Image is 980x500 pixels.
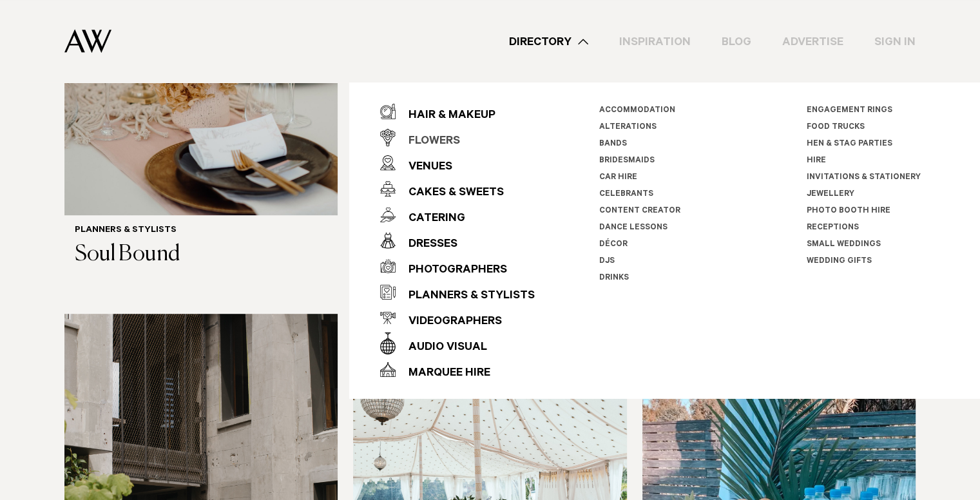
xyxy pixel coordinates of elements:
[807,140,892,149] a: Hen & Stag Parties
[807,173,921,182] a: Invitations & Stationery
[599,173,637,182] a: Car Hire
[380,202,535,227] a: Catering
[599,224,668,233] a: Dance Lessons
[380,331,535,356] a: Audio Visual
[807,190,854,199] a: Jewellery
[599,106,675,115] a: Accommodation
[396,155,452,180] div: Venues
[396,309,502,335] div: Videographers
[380,356,535,382] a: Marquee Hire
[807,240,881,249] a: Small Weddings
[396,361,490,387] div: Marquee Hire
[396,180,504,206] div: Cakes & Sweets
[380,279,535,305] a: Planners & Stylists
[380,124,535,150] a: Flowers
[396,258,507,284] div: Photographers
[706,33,767,50] a: Blog
[396,335,487,361] div: Audio Visual
[807,106,892,115] a: Engagement Rings
[599,240,628,249] a: Décor
[807,224,859,233] a: Receptions
[380,150,535,176] a: Venues
[64,29,111,53] img: Auckland Weddings Logo
[494,33,604,50] a: Directory
[380,227,535,253] a: Dresses
[380,99,535,124] a: Hair & Makeup
[380,176,535,202] a: Cakes & Sweets
[599,274,629,283] a: Drinks
[599,190,653,199] a: Celebrants
[859,33,931,50] a: Sign In
[807,207,890,216] a: Photo Booth Hire
[599,257,615,266] a: DJs
[599,140,627,149] a: Bands
[75,226,327,236] h6: Planners & Stylists
[767,33,859,50] a: Advertise
[396,129,460,155] div: Flowers
[380,253,535,279] a: Photographers
[604,33,706,50] a: Inspiration
[396,206,465,232] div: Catering
[599,157,655,166] a: Bridesmaids
[396,103,495,129] div: Hair & Makeup
[807,257,872,266] a: Wedding Gifts
[75,242,327,268] h3: Soul Bound
[807,157,826,166] a: Hire
[396,284,535,309] div: Planners & Stylists
[396,232,457,258] div: Dresses
[599,207,680,216] a: Content Creator
[380,305,535,331] a: Videographers
[599,123,657,132] a: Alterations
[807,123,865,132] a: Food Trucks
